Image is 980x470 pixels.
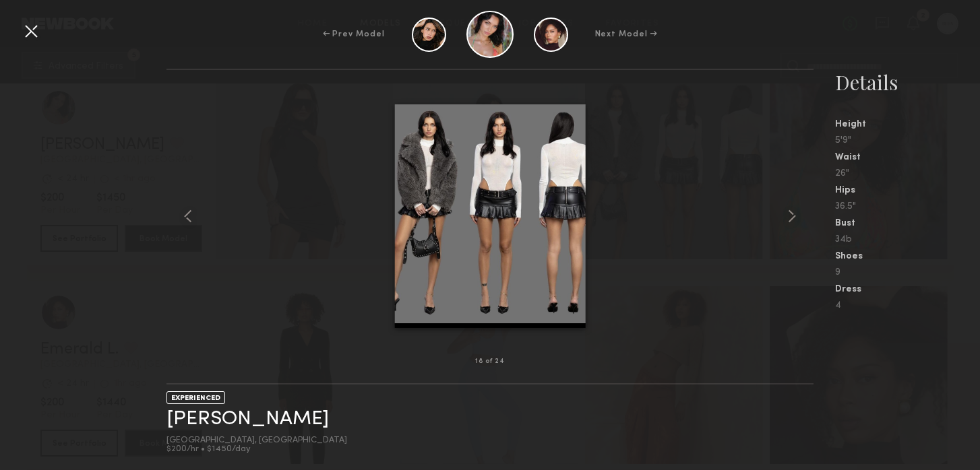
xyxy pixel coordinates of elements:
[835,136,980,145] div: 5'9"
[835,169,980,178] div: 26"
[475,358,504,365] div: 18 of 24
[835,219,980,228] div: Bust
[835,153,980,162] div: Waist
[166,445,347,454] div: $200/hr • $1450/day
[595,28,658,40] div: Next Model →
[835,252,980,261] div: Shoes
[166,409,329,430] a: [PERSON_NAME]
[166,436,347,445] div: [GEOGRAPHIC_DATA], [GEOGRAPHIC_DATA]
[835,69,980,96] div: Details
[835,120,980,129] div: Height
[835,202,980,211] div: 36.5"
[835,301,980,310] div: 4
[323,28,385,40] div: ← Prev Model
[835,235,980,244] div: 34b
[166,391,225,404] div: EXPERIENCED
[835,268,980,277] div: 9
[835,186,980,195] div: Hips
[835,285,980,294] div: Dress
